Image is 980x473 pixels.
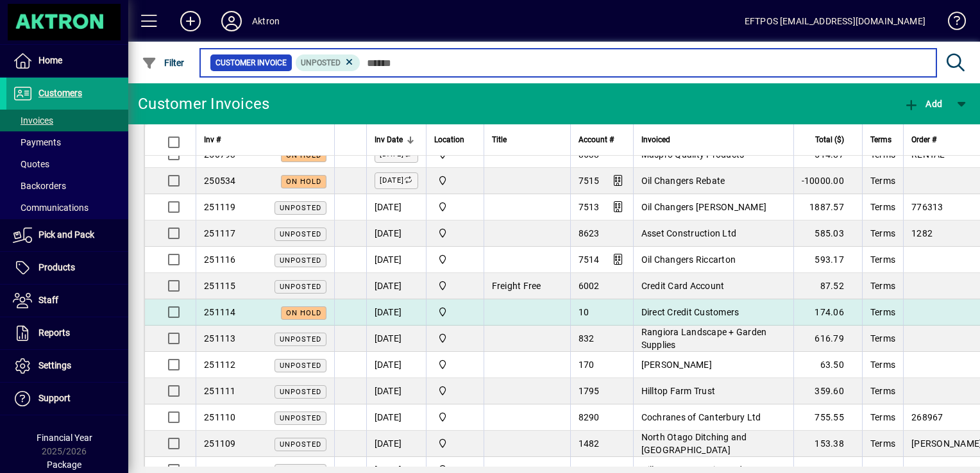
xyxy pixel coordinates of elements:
[870,133,891,147] span: Terms
[434,174,476,188] span: Central
[579,133,614,147] span: Account #
[579,386,600,396] span: 1795
[170,10,211,33] button: Add
[579,333,595,344] span: 832
[579,176,600,186] span: 7515
[280,440,321,449] span: Unposted
[492,133,562,147] div: Title
[641,133,786,147] div: Invoiced
[793,378,862,404] td: 359.60
[13,203,89,213] span: Communications
[375,133,418,147] div: Inv Date
[745,11,925,31] div: EFTPOS [EMAIL_ADDRESS][DOMAIN_NAME]
[13,181,66,191] span: Backorders
[6,317,128,349] a: Reports
[641,327,767,350] span: Rangiora Landscape + Garden Supplies
[366,273,426,299] td: [DATE]
[6,219,128,251] a: Pick and Pack
[793,247,862,273] td: 593.17
[142,58,185,68] span: Filter
[366,326,426,352] td: [DATE]
[366,352,426,378] td: [DATE]
[301,58,341,67] span: Unposted
[204,386,236,396] span: 251111
[434,410,476,424] span: Central
[579,281,600,291] span: 6002
[434,133,464,147] span: Location
[641,176,725,186] span: Oil Changers Rebate
[579,254,600,265] span: 7514
[280,256,321,265] span: Unposted
[641,254,736,265] span: Oil Changers Riccarton
[13,137,61,147] span: Payments
[434,226,476,240] span: Central
[434,305,476,319] span: Central
[375,133,403,147] span: Inv Date
[38,295,58,305] span: Staff
[6,153,128,175] a: Quotes
[793,326,862,352] td: 616.79
[911,228,933,238] span: 1282
[280,204,321,212] span: Unposted
[204,133,221,147] span: Inv #
[641,412,761,422] span: Cochranes of Canterbury Ltd
[38,360,71,370] span: Settings
[870,202,895,212] span: Terms
[870,386,895,396] span: Terms
[641,133,670,147] span: Invoiced
[280,230,321,238] span: Unposted
[434,384,476,398] span: Central
[870,176,895,186] span: Terms
[204,360,236,370] span: 251112
[366,220,426,247] td: [DATE]
[434,358,476,372] span: Central
[641,281,725,291] span: Credit Card Account
[280,283,321,291] span: Unposted
[434,331,476,345] span: Central
[641,307,739,317] span: Direct Credit Customers
[6,252,128,284] a: Products
[204,176,236,186] span: 250534
[6,285,128,317] a: Staff
[870,254,895,265] span: Terms
[38,328,70,338] span: Reports
[47,460,81,470] span: Package
[579,412,600,422] span: 8290
[366,247,426,273] td: [DATE]
[802,133,856,147] div: Total ($)
[38,262,75,272] span: Products
[434,200,476,214] span: Central
[6,197,128,219] a: Communications
[366,404,426,431] td: [DATE]
[204,307,236,317] span: 251114
[37,433,92,443] span: Financial Year
[366,299,426,326] td: [DATE]
[911,202,943,212] span: 776313
[280,361,321,370] span: Unposted
[252,11,280,31] div: Aktron
[6,45,128,77] a: Home
[793,431,862,457] td: 153.38
[434,253,476,267] span: Central
[38,229,94,240] span: Pick and Pack
[6,110,128,131] a: Invoices
[870,360,895,370] span: Terms
[870,281,895,291] span: Terms
[911,133,936,147] span: Order #
[38,88,82,98] span: Customers
[793,299,862,326] td: 174.06
[434,279,476,293] span: Central
[38,393,71,403] span: Support
[204,333,236,344] span: 251113
[579,228,600,238] span: 8623
[13,159,49,169] span: Quotes
[366,431,426,457] td: [DATE]
[204,281,236,291] span: 251115
[641,386,716,396] span: Hilltop Farm Trust
[870,412,895,422] span: Terms
[286,309,321,317] span: On hold
[938,3,964,44] a: Knowledge Base
[434,133,476,147] div: Location
[6,350,128,382] a: Settings
[641,432,747,455] span: North Otago Ditching and [GEOGRAPHIC_DATA]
